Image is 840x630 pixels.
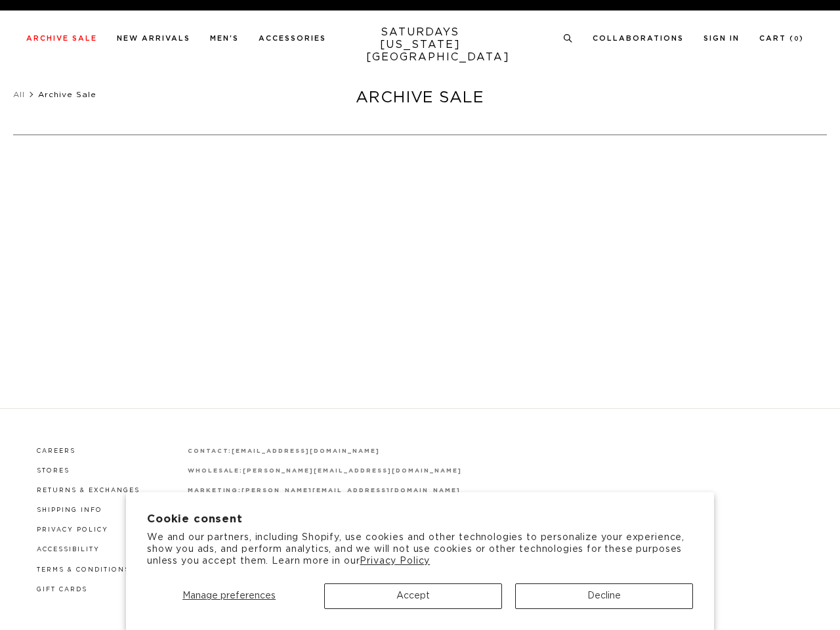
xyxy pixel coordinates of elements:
a: Privacy Policy [37,527,108,533]
a: [EMAIL_ADDRESS][DOMAIN_NAME] [232,448,379,454]
a: Privacy Policy [360,556,430,566]
small: 0 [794,36,799,42]
strong: wholesale: [188,468,243,474]
a: Sign In [703,35,740,42]
button: Decline [515,583,693,609]
a: All [13,91,25,98]
strong: contact: [188,448,232,454]
a: Archive Sale [26,35,97,42]
a: Men's [210,35,239,42]
a: Collaborations [593,35,684,42]
a: [PERSON_NAME][EMAIL_ADDRESS][DOMAIN_NAME] [243,468,461,474]
a: Accessories [259,35,326,42]
a: [PERSON_NAME][EMAIL_ADDRESS][DOMAIN_NAME] [241,488,460,493]
button: Accept [324,583,502,609]
a: Careers [37,448,75,454]
a: Terms & Conditions [37,567,130,573]
p: We and our partners, including Shopify, use cookies and other technologies to personalize your ex... [147,532,693,568]
button: Manage preferences [147,583,311,609]
h2: Cookie consent [147,513,693,526]
span: Archive Sale [38,91,96,98]
a: Gift Cards [37,587,87,593]
a: Stores [37,468,70,474]
a: Returns & Exchanges [37,488,140,493]
span: Manage preferences [182,591,276,600]
a: Shipping Info [37,507,102,513]
a: SATURDAYS[US_STATE][GEOGRAPHIC_DATA] [366,26,474,64]
strong: marketing: [188,488,242,493]
a: Cart (0) [759,35,804,42]
a: Accessibility [37,547,100,553]
a: New Arrivals [117,35,190,42]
